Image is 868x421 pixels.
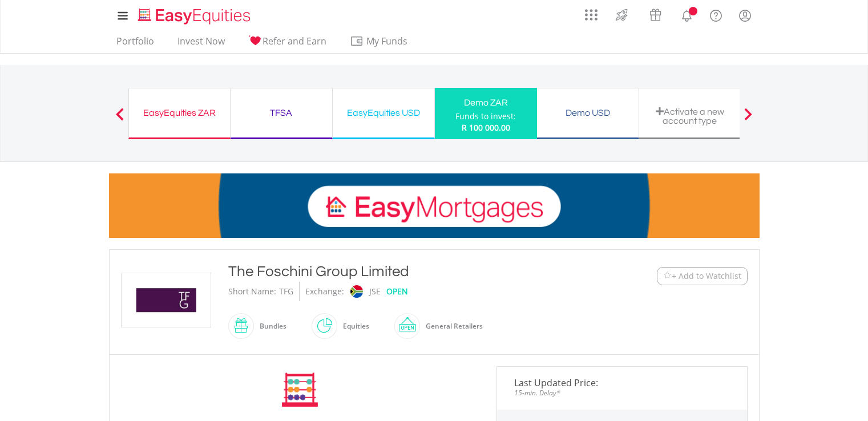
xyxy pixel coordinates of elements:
a: FAQ's and Support [701,3,730,26]
img: EQU.ZA.TFG.png [123,273,209,327]
a: Home page [134,3,255,26]
div: JSE [369,282,381,301]
img: EasyEquities_Logo.png [136,7,255,26]
img: grid-menu-icon.svg [585,9,597,21]
img: EasyMortage Promotion Banner [109,173,760,238]
span: + Add to Watchlist [672,270,741,282]
div: Activate a new account type [646,107,734,126]
span: Refer and Earn [263,35,326,47]
img: thrive-v2.svg [612,6,631,24]
span: My Funds [350,34,425,48]
a: AppsGrid [578,3,605,21]
img: vouchers-v2.svg [646,6,665,24]
a: Vouchers [639,3,672,24]
div: Demo USD [544,105,632,121]
div: Bundles [254,313,286,340]
div: OPEN [386,282,408,301]
div: Short Name: [228,282,276,301]
a: Refer and Earn [244,35,331,53]
img: Watchlist [663,272,672,280]
div: The Foschini Group Limited [228,261,587,282]
div: Funds to invest: [455,111,516,122]
a: My Profile [730,3,760,28]
div: Exchange: [305,282,344,301]
span: Last Updated Price: [506,378,738,387]
div: General Retailers [420,313,483,340]
div: Demo ZAR [442,95,530,111]
img: jse.png [350,285,362,298]
a: Notifications [672,3,701,26]
button: Watchlist + Add to Watchlist [657,267,748,285]
div: EasyEquities ZAR [136,105,223,121]
span: 15-min. Delay* [506,387,738,398]
span: R 100 000.00 [462,122,510,133]
div: TFG [279,282,293,301]
div: Equities [337,313,369,340]
div: TFSA [237,105,325,121]
a: Portfolio [112,35,159,53]
div: EasyEquities USD [340,105,427,121]
a: Invest Now [173,35,229,53]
